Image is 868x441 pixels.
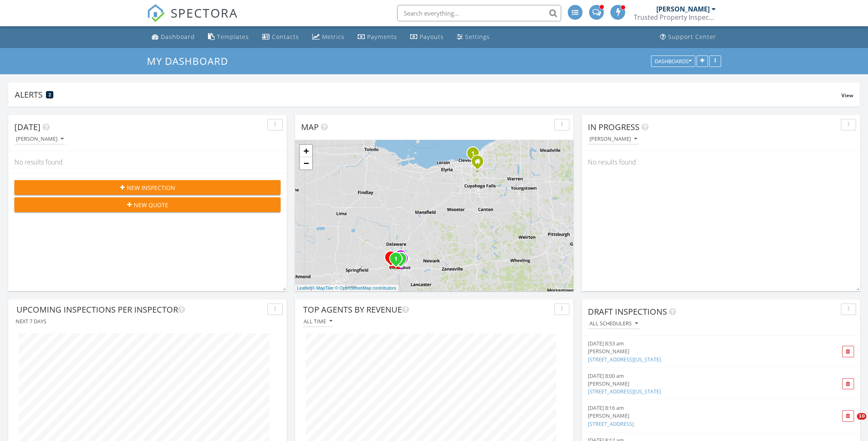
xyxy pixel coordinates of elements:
[8,151,287,173] div: No results found
[454,30,493,45] a: Settings
[655,58,692,64] div: Dashboards
[147,54,235,68] a: My Dashboard
[473,153,478,158] div: 3410 E 110th St, Cleveland, OH 44104
[588,134,639,145] button: [PERSON_NAME]
[394,256,397,262] i: 1
[402,258,407,263] div: 1532-1538 E Livingston Ave, Columbus, OH 43205
[588,380,810,388] div: [PERSON_NAME]
[272,33,299,41] div: Contacts
[161,33,195,41] div: Dashboard
[397,5,561,21] input: Search everything...
[205,30,252,45] a: Templates
[589,321,638,327] div: All schedulers
[407,30,447,45] a: Payouts
[588,356,661,363] a: [STREET_ADDRESS][US_STATE]
[656,5,710,13] div: [PERSON_NAME]
[14,134,65,145] button: [PERSON_NAME]
[322,33,345,41] div: Metrics
[309,30,348,45] a: Metrics
[389,255,393,261] i: 2
[857,413,866,420] span: 10
[634,13,716,21] div: Trusted Property Inspections, LLC
[400,258,405,263] div: 765 Parsons Ave , Columbus OH 43206
[588,340,810,363] a: [DATE] 8:53 am [PERSON_NAME] [STREET_ADDRESS][US_STATE]
[171,4,238,21] span: SPECTORA
[465,33,490,41] div: Settings
[312,286,334,290] a: © MapTiler
[589,136,637,142] div: [PERSON_NAME]
[588,412,810,420] div: [PERSON_NAME]
[668,33,716,41] div: Support Center
[297,286,311,290] a: Leaflet
[588,372,810,380] div: [DATE] 8:00 am
[588,318,640,329] button: All schedulers
[335,286,396,290] a: © OpenStreetMap contributors
[301,121,319,133] span: Map
[300,157,312,169] a: Zoom out
[840,413,860,433] iframe: Intercom live chat
[588,404,810,428] a: [DATE] 8:16 am [PERSON_NAME] [STREET_ADDRESS]
[588,306,667,317] span: Draft Inspections
[588,420,634,427] a: [STREET_ADDRESS]
[657,30,720,45] a: Support Center
[588,347,810,355] div: [PERSON_NAME]
[303,304,551,316] div: Top Agents by Revenue
[588,372,810,396] a: [DATE] 8:00 am [PERSON_NAME] [STREET_ADDRESS][US_STATE]
[582,151,860,173] div: No results found
[303,316,333,327] button: All time
[651,55,695,67] button: Dashboards
[48,92,51,98] span: 2
[304,318,332,324] div: All time
[396,258,401,263] div: 227 S Hague Ave, Columbus, OH 43204
[147,11,238,28] a: SPECTORA
[15,89,841,100] div: Alerts
[14,121,41,133] span: [DATE]
[588,404,810,412] div: [DATE] 8:16 am
[259,30,302,45] a: Contacts
[16,136,64,142] div: [PERSON_NAME]
[588,388,661,395] a: [STREET_ADDRESS][US_STATE]
[295,285,398,292] div: |
[134,201,168,209] span: New Quote
[841,92,853,99] span: View
[471,151,475,157] i: 1
[127,183,175,192] span: New Inspection
[147,4,165,22] img: The Best Home Inspection Software - Spectora
[16,304,264,316] div: Upcoming Inspections Per Inspector
[354,30,400,45] a: Payments
[588,121,640,133] span: In Progress
[300,145,312,157] a: Zoom in
[588,340,810,347] div: [DATE] 8:53 am
[420,33,444,41] div: Payouts
[477,161,482,166] div: 10777 Northfield Rd, Northfield OH 44067
[14,197,281,212] button: New Quote
[217,33,249,41] div: Templates
[148,30,198,45] a: Dashboard
[14,180,281,195] button: New Inspection
[367,33,397,41] div: Payments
